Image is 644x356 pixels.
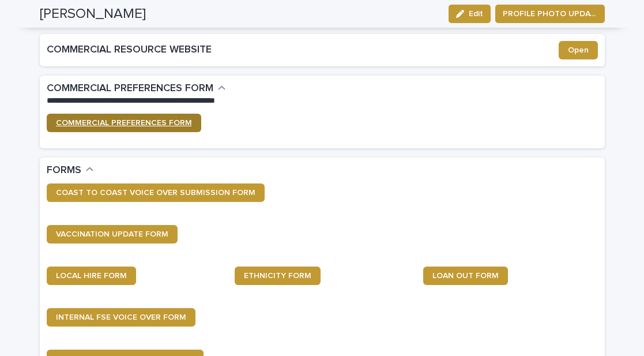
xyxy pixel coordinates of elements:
a: INTERNAL FSE VOICE OVER FORM [47,308,195,327]
button: COMMERCIAL PREFERENCES FORM [47,83,226,95]
button: FORMS [47,164,94,177]
button: Edit [449,5,491,23]
a: LOAN OUT FORM [423,267,508,285]
h2: FORMS [47,164,81,177]
a: COAST TO COAST VOICE OVER SUBMISSION FORM [47,183,265,202]
a: ETHNICITY FORM [235,267,321,285]
span: COAST TO COAST VOICE OVER SUBMISSION FORM [56,189,255,197]
span: COMMERCIAL PREFERENCES FORM [56,119,192,127]
span: ETHNICITY FORM [244,272,311,280]
span: LOCAL HIRE FORM [56,272,127,280]
span: INTERNAL FSE VOICE OVER FORM [56,313,186,321]
span: Edit [469,10,483,18]
a: COMMERCIAL PREFERENCES FORM [47,114,201,132]
span: VACCINATION UPDATE FORM [56,230,168,238]
h2: COMMERCIAL RESOURCE WEBSITE [47,44,559,57]
a: LOCAL HIRE FORM [47,267,136,285]
a: VACCINATION UPDATE FORM [47,225,178,243]
span: Open [568,46,589,54]
span: PROFILE PHOTO UPDATE [503,8,597,20]
span: LOAN OUT FORM [432,272,499,280]
h2: COMMERCIAL PREFERENCES FORM [47,83,213,95]
button: PROFILE PHOTO UPDATE [495,5,605,23]
a: Open [559,41,598,59]
h2: [PERSON_NAME] [40,6,146,23]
